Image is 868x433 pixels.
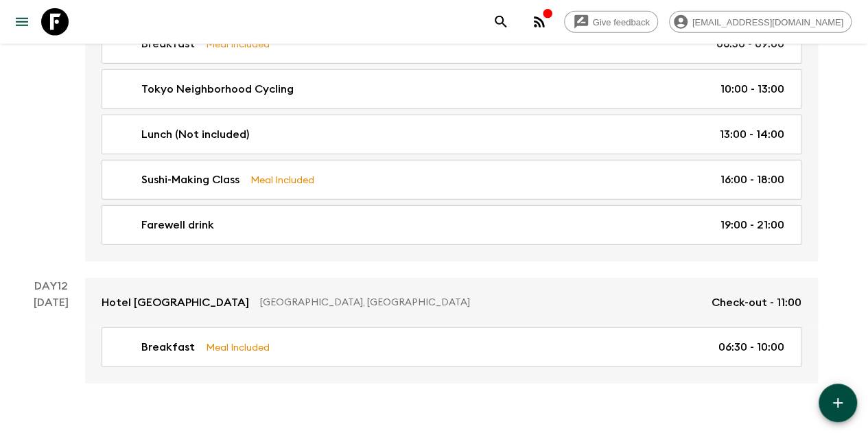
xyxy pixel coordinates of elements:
p: [GEOGRAPHIC_DATA], [GEOGRAPHIC_DATA] [260,296,701,309]
p: 13:00 - 14:00 [720,126,784,143]
p: Sushi-Making Class [141,172,239,188]
p: Day 12 [16,278,85,294]
a: Hotel [GEOGRAPHIC_DATA][GEOGRAPHIC_DATA], [GEOGRAPHIC_DATA]Check-out - 11:00 [85,278,818,327]
p: Farewell drink [141,217,214,233]
a: Lunch (Not included)13:00 - 14:00 [102,115,801,154]
p: Check-out - 11:00 [712,294,801,311]
p: Meal Included [206,36,270,51]
p: Breakfast [141,36,195,52]
p: 16:00 - 18:00 [720,172,784,188]
p: Lunch (Not included) [141,126,249,143]
p: Meal Included [206,340,270,355]
p: Breakfast [141,339,195,355]
button: menu [8,8,36,36]
p: Hotel [GEOGRAPHIC_DATA] [102,294,249,311]
a: BreakfastMeal Included06:30 - 09:00 [102,24,801,64]
p: 10:00 - 13:00 [720,81,784,97]
a: BreakfastMeal Included06:30 - 10:00 [102,327,801,367]
span: Give feedback [585,17,657,27]
p: Tokyo Neighborhood Cycling [141,81,294,97]
a: Tokyo Neighborhood Cycling10:00 - 13:00 [102,69,801,109]
p: 06:30 - 10:00 [718,339,784,355]
p: 06:30 - 09:00 [716,36,784,52]
div: [EMAIL_ADDRESS][DOMAIN_NAME] [669,11,852,33]
a: Give feedback [564,11,658,33]
span: [EMAIL_ADDRESS][DOMAIN_NAME] [685,17,851,27]
button: search adventures [487,8,515,36]
div: [DATE] [34,294,69,384]
p: Meal Included [250,172,314,187]
a: Sushi-Making ClassMeal Included16:00 - 18:00 [102,160,801,200]
a: Farewell drink19:00 - 21:00 [102,205,801,245]
p: 19:00 - 21:00 [720,217,784,233]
